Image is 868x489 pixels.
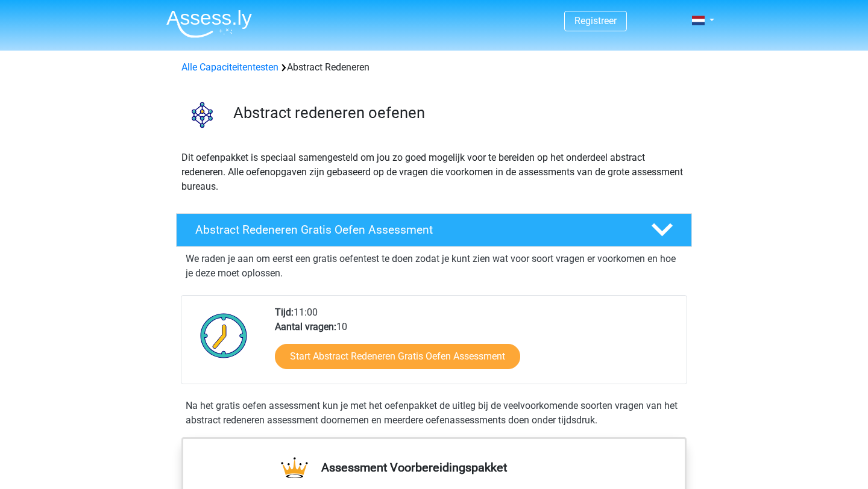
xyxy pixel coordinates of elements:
a: Start Abstract Redeneren Gratis Oefen Assessment [275,344,520,369]
b: Tijd: [275,307,294,318]
div: Na het gratis oefen assessment kun je met het oefenpakket de uitleg bij de veelvoorkomende soorte... [181,399,687,428]
div: 11:00 10 [266,305,686,384]
img: abstract redeneren [177,89,228,140]
p: Dit oefenpakket is speciaal samengesteld om jou zo goed mogelijk voor te bereiden op het onderdee... [181,151,687,194]
img: Klok [193,305,254,366]
p: We raden je aan om eerst een gratis oefentest te doen zodat je kunt zien wat voor soort vragen er... [186,252,682,281]
img: Assessly [166,10,252,38]
a: Alle Capaciteitentesten [181,61,278,73]
b: Aantal vragen: [275,321,336,332]
h4: Abstract Redeneren Gratis Oefen Assessment [195,223,632,237]
div: Abstract Redeneren [177,60,691,75]
a: Registreer [574,15,617,26]
h3: Abstract redeneren oefenen [233,104,682,122]
a: Abstract Redeneren Gratis Oefen Assessment [171,213,697,247]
